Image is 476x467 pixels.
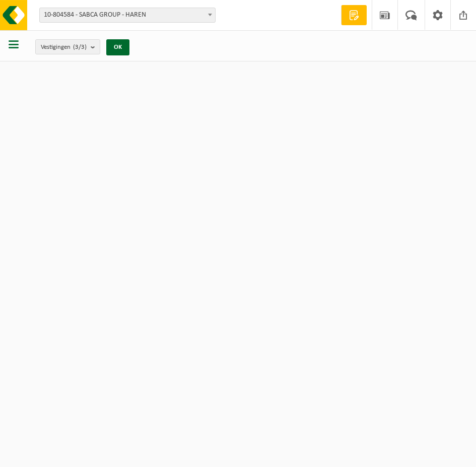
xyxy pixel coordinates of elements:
[39,8,216,23] span: 10-804584 - SABCA GROUP - HAREN
[35,39,100,54] button: Vestigingen(3/3)
[106,39,129,55] button: OK
[41,40,87,55] span: Vestigingen
[40,8,215,22] span: 10-804584 - SABCA GROUP - HAREN
[73,44,87,50] count: (3/3)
